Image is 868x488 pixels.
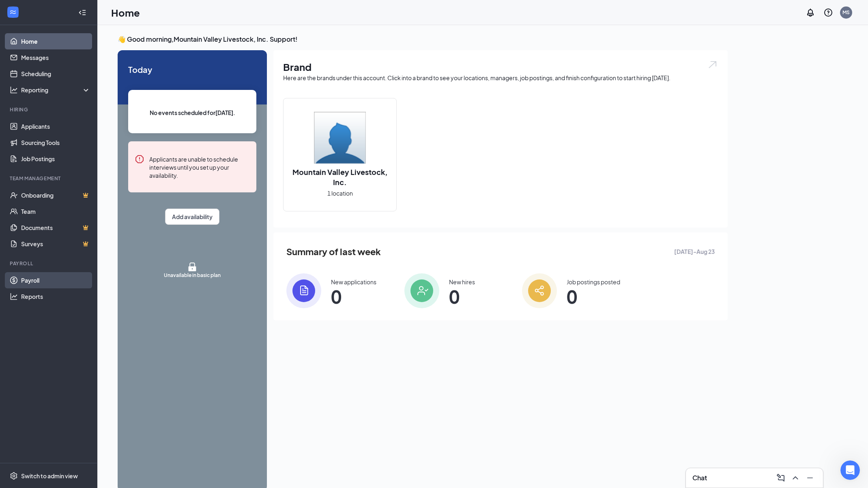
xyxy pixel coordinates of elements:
span: [DATE] - Aug 23 [674,247,715,256]
button: Add availability [165,209,219,225]
svg: Notifications [806,8,815,17]
svg: Collapse [78,9,86,17]
a: Job Postings [21,151,90,167]
a: Home [21,33,90,49]
svg: ComposeMessage [776,473,786,483]
h1: Brand [283,60,718,74]
a: Applicants [21,118,90,134]
img: Mountain Valley Livestock, Inc. [314,112,366,164]
div: New hires [449,278,475,286]
h1: Home [111,6,140,19]
h2: Mountain Valley Livestock, Inc. [284,167,396,187]
span: 0 [331,289,376,304]
button: Minimize [804,471,816,484]
svg: WorkstreamLogo [9,8,17,16]
div: New applications [331,278,376,286]
span: lock [187,262,197,272]
svg: Minimize [805,473,815,483]
svg: ChevronUp [791,473,800,483]
div: Hiring [10,106,89,113]
div: Team Management [10,175,89,182]
h3: Chat [692,473,707,482]
img: open.6027fd2a22e1237b5b06.svg [707,60,718,69]
span: Unavailable in basic plan [164,272,221,279]
iframe: Intercom live chat [840,460,860,480]
a: Reports [21,288,90,305]
a: Payroll [21,272,90,288]
div: Job postings posted [567,278,620,286]
a: Team [21,203,90,219]
span: 0 [449,289,475,304]
a: OnboardingCrown [21,187,90,203]
a: DocumentsCrown [21,219,90,236]
div: Here are the brands under this account. Click into a brand to see your locations, managers, job p... [283,74,718,82]
button: ComposeMessage [774,471,787,484]
a: SurveysCrown [21,236,90,252]
span: 1 location [327,189,353,198]
img: icon [522,273,557,308]
svg: Analysis [10,86,18,94]
h3: 👋 Good morning, Mountain Valley Livestock, Inc. Support ! [118,35,728,44]
a: Scheduling [21,66,90,82]
span: 0 [567,289,620,304]
div: MS [842,9,850,16]
div: Switch to admin view [21,472,78,480]
svg: QuestionInfo [823,8,833,17]
a: Messages [21,49,90,66]
span: Today [128,63,256,76]
img: icon [286,273,321,308]
span: Summary of last week [286,245,381,259]
button: ChevronUp [789,471,802,484]
div: Applicants are unable to schedule interviews until you set up your availability. [149,154,250,179]
span: No events scheduled for [DATE] . [150,108,235,117]
img: icon [404,273,439,308]
div: Payroll [10,260,89,267]
svg: Settings [10,472,18,480]
div: Reporting [21,86,91,94]
a: Sourcing Tools [21,134,90,151]
svg: Error [135,154,144,164]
